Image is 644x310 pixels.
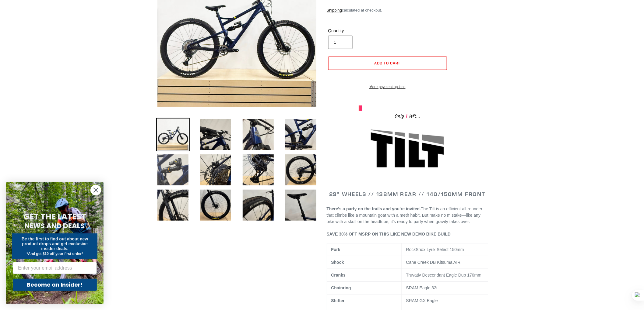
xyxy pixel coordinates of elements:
img: Load image into Gallery viewer, DEMO BIKE: TILT - Pearl Night Blue - LG (Complete Bike) #14 LIKE NEW [199,118,232,151]
label: Quantity [328,28,386,34]
img: Load image into Gallery viewer, DEMO BIKE: TILT - Pearl Night Blue - LG (Complete Bike) #14 LIKE NEW [241,153,275,187]
img: Load image into Gallery viewer, DEMO BIKE: TILT - Pearl Night Blue - LG (Complete Bike) #14 LIKE NEW [199,188,232,222]
span: Add to cart [374,61,401,65]
span: 1 [404,112,409,120]
span: *And get $10 off your first order* [26,252,83,256]
a: Shipping [327,8,342,13]
b: Shock [331,260,344,265]
b: There’s a party on the trails and you’re invited. [327,206,421,211]
button: Become an Insider! [13,279,97,291]
a: More payment options [328,84,447,90]
b: Fork [331,247,340,252]
img: Load image into Gallery viewer, DEMO BIKE: TILT - Pearl Night Blue - LG (Complete Bike) #14 LIKE NEW [284,188,318,222]
span: Cane Creek DB Kitsuma AIR [406,260,461,265]
span: 29" WHEELS // 138mm REAR // 140/150mm FRONT [329,191,485,198]
span: Be the first to find out about new product drops and get exclusive insider deals. [22,236,88,251]
span: GET THE LATEST [23,211,86,222]
b: Chainring [331,285,351,290]
button: Add to cart [328,57,447,70]
span: SRAM Eagle 32t [406,285,438,290]
span: Truvativ Descendant Eagle Dub 170mm [406,273,482,277]
img: Load image into Gallery viewer, DEMO BIKE: TILT - Pearl Night Blue - LG (Complete Bike) #14 LIKE NEW [284,153,318,187]
img: Load image into Gallery viewer, Canfield-Bikes-Tilt-LG-Demo [156,118,190,151]
img: Load image into Gallery viewer, DEMO BIKE: TILT - Pearl Night Blue - LG (Complete Bike) #14 LIKE NEW [199,153,232,187]
b: Cranks [331,273,346,277]
div: calculated at checkout. [327,7,488,13]
td: SRAM GX Eagle [402,294,493,307]
div: Only left... [359,111,456,120]
button: Close dialog [90,185,101,195]
span: NEWS AND DEALS [25,221,85,231]
img: Load image into Gallery viewer, DEMO BIKE: TILT - Pearl Night Blue - LG (Complete Bike) #14 LIKE NEW [156,153,190,187]
input: Enter your email address [13,262,97,274]
span: The Tilt is an efficient all-rounder that climbs like a mountain goat with a meth habit. But make... [327,206,483,224]
img: Load image into Gallery viewer, DEMO BIKE: TILT - Pearl Night Blue - LG (Complete Bike) #14 LIKE NEW [156,188,190,222]
b: Shifter [331,298,345,303]
span: SAVE 30% OFF MSRP ON THIS LIKE NEW DEMO BIKE BUILD [327,232,451,236]
img: Load image into Gallery viewer, DEMO BIKE: TILT - Pearl Night Blue - LG (Complete Bike) #14 LIKE NEW [284,118,318,151]
img: Load image into Gallery viewer, DEMO BIKE: TILT - Pearl Night Blue - LG (Complete Bike) #14 LIKE NEW [241,118,275,151]
img: Load image into Gallery viewer, DEMO BIKE: TILT - Pearl Night Blue - LG (Complete Bike) #14 LIKE NEW [241,188,275,222]
span: RockShox Lyrik Select 150mm [406,247,464,252]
